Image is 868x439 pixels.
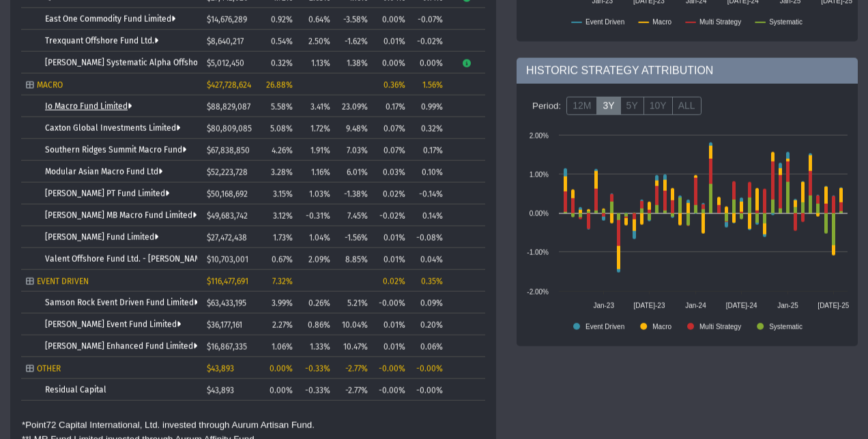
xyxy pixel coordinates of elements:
div: -0.00% [415,364,443,374]
td: 0.07% [373,117,410,139]
text: Event Driven [585,18,624,25]
td: 9.48% [335,117,373,139]
text: 0.00% [530,209,549,217]
td: 2.50% [298,30,335,52]
td: 1.03% [298,183,335,205]
td: 0.01% [373,248,410,270]
span: $14,676,289 [207,15,247,25]
a: [PERSON_NAME] MB Macro Fund Limited [45,211,197,220]
td: 1.91% [298,139,335,161]
label: 5Y [620,96,644,115]
span: $5,012,450 [207,59,244,68]
td: 7.45% [335,205,373,226]
span: 0.00% [270,386,293,395]
text: Jan-24 [685,301,706,309]
td: -0.14% [410,183,448,205]
td: 0.17% [373,95,410,117]
div: -0.00% [377,364,405,374]
text: Jan-23 [593,301,614,309]
label: ALL [672,96,701,115]
td: 0.01% [373,30,410,52]
div: -0.33% [302,364,330,374]
td: -0.07% [410,8,448,30]
td: 2.09% [298,248,335,270]
span: $43,893 [207,364,234,374]
a: Residual Capital [45,385,106,395]
text: Jan-25 [777,301,798,309]
td: 1.72% [298,117,335,139]
span: $8,640,217 [207,37,244,46]
td: -0.00% [373,379,410,401]
a: East One Commodity Fund Limited [45,14,175,24]
a: Samson Rock Event Driven Fund Limited [45,298,198,307]
text: -2.00% [527,288,549,295]
span: 3.99% [272,299,293,308]
span: 3.28% [271,168,293,177]
span: $49,683,742 [207,211,248,221]
a: [PERSON_NAME] Systematic Alpha Offshore Fund Ltd. [45,58,246,67]
text: Event Driven [585,322,624,330]
td: 0.64% [298,8,335,30]
a: Modular Asian Macro Fund Ltd [45,167,162,177]
text: 2.00% [530,132,549,139]
span: 1.73% [273,233,293,243]
span: 5.08% [270,124,293,134]
span: EVENT DRIVEN [37,277,89,286]
text: Systematic [769,322,802,330]
span: 26.88% [266,80,293,90]
span: 1.06% [272,342,293,352]
td: 6.01% [335,161,373,183]
span: 0.32% [271,59,293,68]
td: 0.86% [298,314,335,335]
td: -0.00% [410,379,448,401]
span: $27,472,438 [207,233,247,243]
td: 1.33% [298,335,335,357]
td: -0.33% [298,379,335,401]
div: 0.02% [377,277,405,286]
span: $116,477,691 [207,277,248,286]
td: 0.07% [373,139,410,161]
text: Macro [652,18,671,25]
div: 1.56% [415,80,443,90]
span: $88,829,087 [207,102,250,112]
span: 3.12% [273,211,293,221]
span: $67,838,850 [207,146,250,155]
a: [PERSON_NAME] Event Fund Limited [45,320,181,329]
label: 12M [566,96,597,115]
text: [DATE]-25 [818,301,849,309]
td: 0.04% [410,248,448,270]
td: -1.62% [335,30,373,52]
span: $16,867,335 [207,342,247,352]
td: -1.38% [335,183,373,205]
span: 5.58% [271,102,293,112]
td: 5.21% [335,292,373,314]
div: 0.35% [415,277,443,286]
a: [PERSON_NAME] Enhanced Fund Limited [45,342,197,351]
td: 0.09% [410,292,448,314]
td: 1.04% [298,226,335,248]
label: 3Y [596,96,620,115]
span: $50,168,692 [207,190,248,199]
span: $427,728,624 [207,80,251,90]
td: -3.58% [335,8,373,30]
td: 0.06% [410,335,448,357]
td: -1.56% [335,226,373,248]
text: 1.00% [530,170,549,178]
span: 0.00% [270,364,293,374]
span: $80,809,085 [207,124,252,134]
a: Valent Offshore Fund Ltd. - [PERSON_NAME] Class 2x Shares [45,254,273,264]
text: [DATE]-24 [726,301,757,309]
span: 0.67% [272,255,293,264]
a: [PERSON_NAME] Fund Limited [45,232,158,242]
span: 0.92% [271,15,293,25]
td: 7.03% [335,139,373,161]
div: Period: [527,94,566,117]
span: 7.32% [272,277,293,286]
td: -0.02% [410,30,448,52]
td: 0.14% [410,205,448,226]
text: Multi Strategy [699,322,741,330]
td: *Point72 Capital International, Ltd. invested through Aurum Artisan Fund. [21,419,315,432]
td: 8.85% [335,248,373,270]
td: -2.77% [335,379,373,401]
span: 2.27% [272,320,293,330]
